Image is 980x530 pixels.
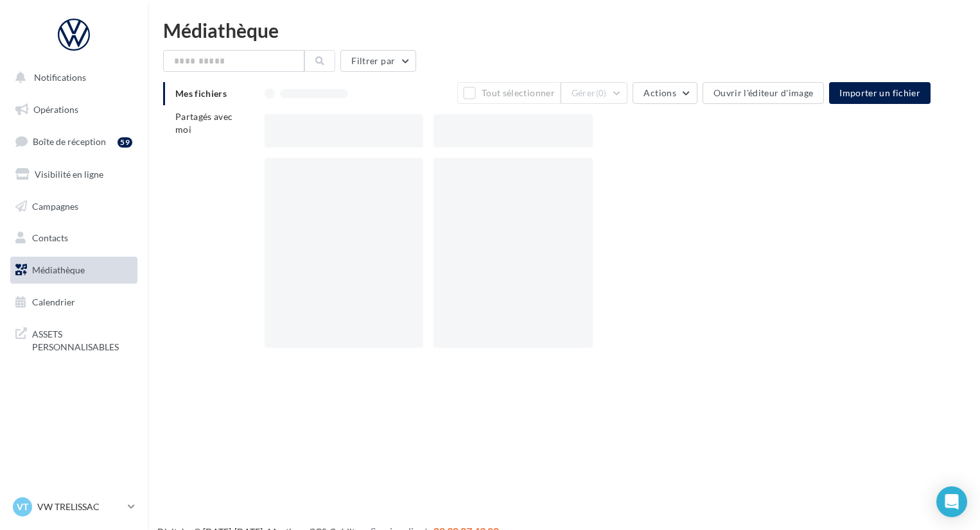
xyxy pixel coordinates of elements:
[457,82,560,104] button: Tout sélectionner
[118,137,132,148] div: 59
[703,82,824,104] button: Ouvrir l'éditeur d'image
[839,87,920,98] span: Importer un fichier
[829,82,931,104] button: Importer un fichier
[340,50,416,72] button: Filtrer par
[175,111,233,135] span: Partagés avec moi
[643,87,676,98] span: Actions
[8,257,140,284] a: Médiathèque
[8,128,140,155] a: Boîte de réception59
[17,500,28,513] span: VT
[33,136,106,147] span: Boîte de réception
[8,64,135,91] button: Notifications
[32,325,132,353] span: ASSETS PERSONNALISABLES
[37,500,123,513] p: VW TRELISSAC
[596,88,607,98] span: (0)
[561,82,628,104] button: Gérer(0)
[8,161,140,188] a: Visibilité en ligne
[32,200,78,211] span: Campagnes
[8,225,140,252] a: Contacts
[8,320,140,358] a: ASSETS PERSONNALISABLES
[32,232,68,243] span: Contacts
[8,289,140,316] a: Calendrier
[936,486,967,517] div: Open Intercom Messenger
[163,21,965,40] div: Médiathèque
[33,104,78,115] span: Opérations
[175,88,227,99] span: Mes fichiers
[32,264,85,275] span: Médiathèque
[10,495,137,519] a: VT VW TRELISSAC
[8,96,140,123] a: Opérations
[34,72,86,83] span: Notifications
[35,169,103,180] span: Visibilité en ligne
[32,296,75,307] span: Calendrier
[633,82,697,104] button: Actions
[8,193,140,220] a: Campagnes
